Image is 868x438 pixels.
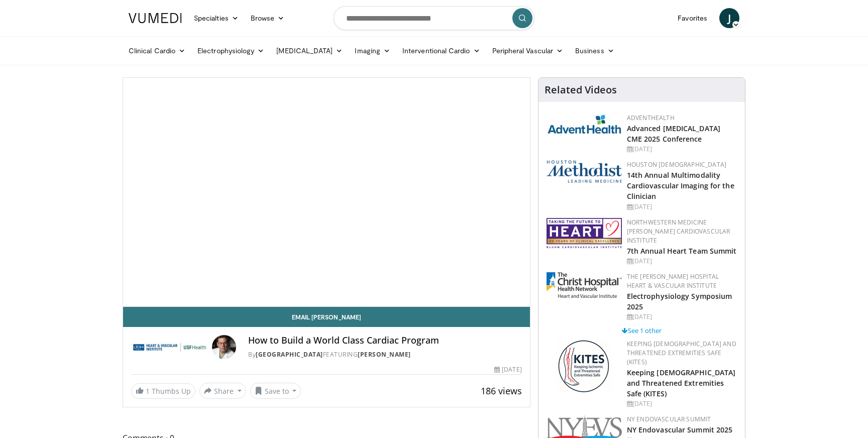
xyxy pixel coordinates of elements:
[349,41,396,61] a: Imaging
[627,399,737,408] div: [DATE]
[256,350,323,359] a: [GEOGRAPHIC_DATA]
[627,257,737,266] div: [DATE]
[486,41,569,61] a: Peripheral Vascular
[131,383,195,399] a: 1 Thumbs Up
[270,41,349,61] a: [MEDICAL_DATA]
[131,335,208,359] img: Tampa General Hospital Heart & Vascular Institute
[569,41,620,61] a: Business
[123,41,191,61] a: Clinical Cardio
[248,350,521,359] div: By FEATURING
[627,246,737,256] a: 7th Annual Heart Team Summit
[627,415,711,423] a: NY Endovascular Summit
[627,272,719,290] a: The [PERSON_NAME] Hospital Heart & Vascular Institute
[129,13,182,23] img: VuMedi Logo
[199,383,246,399] button: Share
[627,218,730,245] a: Northwestern Medicine [PERSON_NAME] Cardiovascular Institute
[123,78,530,307] video-js: Video Player
[396,41,486,61] a: Interventional Cardio
[627,170,734,201] a: 14th Annual Multimodality Cardiovascular Imaging for the Clinician
[334,6,534,30] input: Search topics, interventions
[627,160,726,169] a: Houston [DEMOGRAPHIC_DATA]
[627,340,736,366] a: Keeping [DEMOGRAPHIC_DATA] and Threatened Extremities Safe (KITES)
[627,312,737,321] div: [DATE]
[627,291,732,311] a: Electrophysiology Symposium 2025
[547,218,622,248] img: f8a43200-de9b-4ddf-bb5c-8eb0ded660b2.png.150x105_q85_autocrop_double_scale_upscale_version-0.2.png
[188,8,245,28] a: Specialties
[547,272,622,298] img: 32b1860c-ff7d-4915-9d2b-64ca529f373e.jpg.150x105_q85_autocrop_double_scale_upscale_version-0.2.jpg
[627,145,737,154] div: [DATE]
[248,335,521,346] h4: How to Build a World Class Cardiac Program
[245,8,291,28] a: Browse
[627,368,736,398] a: Keeping [DEMOGRAPHIC_DATA] and Threatened Extremities Safe (KITES)
[627,425,733,434] a: NY Endovascular Summit 2025
[545,84,617,96] h4: Related Videos
[547,160,622,183] img: 5e4488cc-e109-4a4e-9fd9-73bb9237ee91.png.150x105_q85_autocrop_double_scale_upscale_version-0.2.png
[627,114,675,122] a: AdventHealth
[547,114,622,134] img: 5c3c682d-da39-4b33-93a5-b3fb6ba9580b.jpg.150x105_q85_autocrop_double_scale_upscale_version-0.2.jpg
[494,365,521,374] div: [DATE]
[123,307,530,327] a: Email [PERSON_NAME]
[481,385,522,397] span: 186 views
[250,383,301,399] button: Save to
[212,335,236,359] img: Avatar
[191,41,270,61] a: Electrophysiology
[146,386,150,396] span: 1
[627,202,737,211] div: [DATE]
[556,340,612,392] img: bf26f766-c297-4107-aaff-b3718bba667b.png.150x105_q85_autocrop_double_scale_upscale_version-0.2.png
[622,326,662,335] a: See 1 other
[719,8,739,28] a: J
[672,8,713,28] a: Favorites
[358,350,411,359] a: [PERSON_NAME]
[627,124,720,144] a: Advanced [MEDICAL_DATA] CME 2025 Conference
